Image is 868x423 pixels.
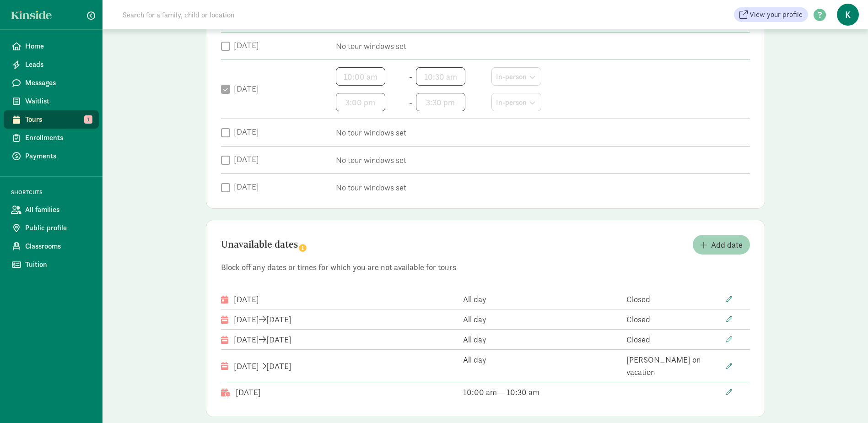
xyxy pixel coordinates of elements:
[463,333,621,346] div: All day
[230,83,259,94] label: [DATE]
[409,70,412,83] span: -
[117,5,374,24] input: Search for a family, child or location
[25,204,92,215] span: All families
[416,93,465,111] input: End time
[234,293,259,305] div: [DATE]
[626,313,706,325] div: Closed
[416,67,465,86] input: End time
[822,379,868,423] iframe: Chat Widget
[463,293,621,305] div: All day
[4,129,99,147] a: Enrollments
[409,96,412,108] span: -
[734,7,808,22] a: View your profile
[711,239,743,251] span: Add date
[25,151,92,162] span: Payments
[234,313,291,325] div: [DATE] [DATE]
[25,96,92,107] span: Waitlist
[230,181,259,192] label: [DATE]
[25,222,92,233] span: Public profile
[25,41,92,52] span: Home
[221,262,750,273] p: Block off any dates or times for which you are not available for tours
[626,333,706,346] div: Closed
[463,353,621,378] div: All day
[463,386,621,398] div: 10:00 am—10:30 am
[221,235,307,255] h2: Unavailable dates
[336,41,750,52] p: No tour windows set
[234,360,291,372] div: [DATE] [DATE]
[25,259,92,270] span: Tuition
[626,293,706,305] div: Closed
[25,77,92,88] span: Messages
[4,147,99,165] a: Payments
[4,37,99,55] a: Home
[496,96,537,108] div: In-person
[4,219,99,237] a: Public profile
[25,59,92,70] span: Leads
[336,127,750,138] p: No tour windows set
[4,55,99,74] a: Leads
[336,155,750,166] p: No tour windows set
[693,235,750,255] button: Add date
[4,92,99,110] a: Waitlist
[4,201,99,219] a: All families
[336,182,750,193] p: No tour windows set
[4,255,99,274] a: Tuition
[496,70,537,82] div: In-person
[336,93,385,111] input: Start time
[4,74,99,92] a: Messages
[25,114,92,125] span: Tours
[230,126,259,137] label: [DATE]
[4,237,99,255] a: Classrooms
[236,386,261,398] div: [DATE]
[4,110,99,129] a: Tours 1
[25,241,92,252] span: Classrooms
[25,132,92,143] span: Enrollments
[230,154,259,165] label: [DATE]
[626,353,706,378] div: [PERSON_NAME] on vacation
[84,115,92,124] span: 1
[336,67,385,86] input: Start time
[463,313,621,325] div: All day
[837,4,859,26] span: K
[749,9,803,20] span: View your profile
[234,333,291,346] div: [DATE] [DATE]
[230,40,259,51] label: [DATE]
